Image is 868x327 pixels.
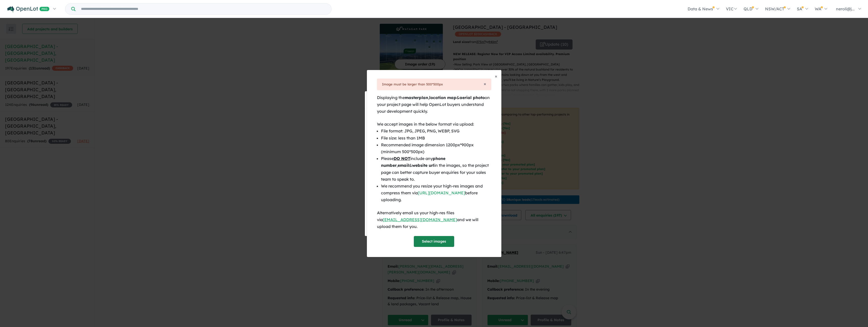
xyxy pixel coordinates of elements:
[382,82,486,87] div: Image must be larger than 500*500px
[381,135,491,142] li: File size: less than 1MB
[405,95,428,100] b: masterplan
[76,4,330,14] input: Try estate name, suburb, builder or developer
[418,190,465,195] a: [URL][DOMAIN_NAME]
[414,236,454,247] button: Select images
[484,82,486,86] button: Close
[381,128,491,134] li: File format: JPG, JPEG, PNG, WEBP, SVG
[412,163,434,168] b: website url
[377,121,491,128] div: We accept images in the below format via upload:
[836,6,855,11] span: neroli@j...
[381,155,491,183] li: Please include any , & in the images, so the project page can better capture buyer enquiries for ...
[7,6,49,12] img: Openlot PRO Logo White
[377,209,491,230] div: Alternatively email us your high-res files via and we will upload them for you.
[398,163,409,168] b: email
[459,95,485,100] b: aerial photo
[381,142,491,155] li: Recommended image dimension 1200px*900px (minimum 500*500px)
[377,94,491,115] div: Displaying the , & on your project page will help OpenLot buyers understand your development quic...
[484,81,486,87] span: ×
[381,183,491,203] li: We recommend you resize your high-res images and compress them via before uploading.
[495,73,497,79] span: ×
[383,217,457,222] a: [EMAIL_ADDRESS][DOMAIN_NAME]
[394,156,410,161] u: DO NOT
[429,95,456,100] b: location map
